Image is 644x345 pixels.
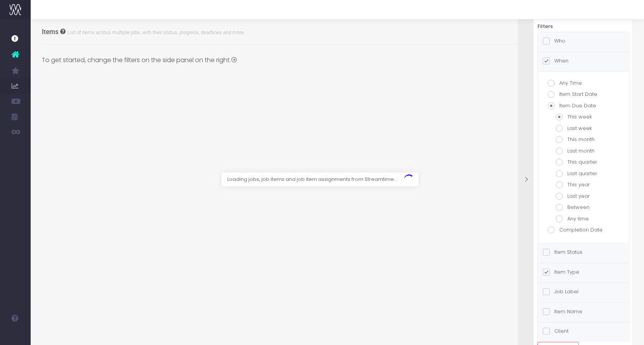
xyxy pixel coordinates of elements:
label: Last month [556,147,611,155]
label: Who [543,37,565,45]
label: Any Time [548,79,619,87]
label: Last week [556,125,611,132]
label: When [543,57,568,65]
label: This month [556,136,611,143]
label: Between [556,204,611,211]
h6: Filters [537,23,629,30]
label: Last year [556,192,611,200]
img: images/default_profile_image.png [10,330,21,341]
label: Item Start Date [548,90,619,98]
label: Item Due Date [548,102,619,110]
label: Completion Date [548,226,619,234]
label: This year [556,181,611,189]
label: Client [543,327,568,335]
label: Item Type [543,268,579,276]
span: Loading jobs, job items and job item assignments from Streamtime... [222,172,403,186]
label: This week [556,113,611,121]
label: Any time [556,215,611,223]
label: This quarter [556,158,611,166]
label: Item Status [543,248,582,256]
label: Last quarter [556,170,611,177]
label: Item Name [543,308,582,315]
label: Job Label [543,288,578,296]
